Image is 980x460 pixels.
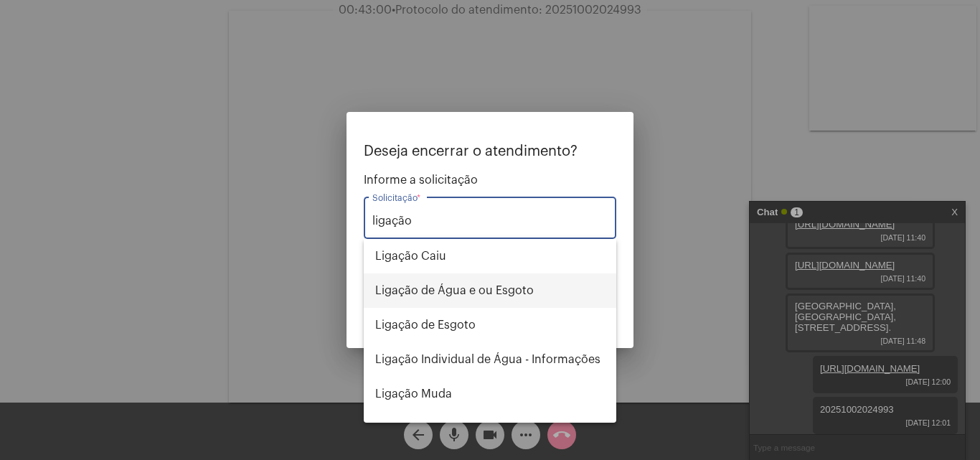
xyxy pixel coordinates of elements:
span: Ligação Caiu [375,239,605,273]
span: Ligação Muda [375,377,605,411]
span: Religação (informações sobre) [375,411,605,446]
span: Informe a solicitação [364,174,616,187]
input: Buscar solicitação [372,215,608,227]
span: Ligação de Água e ou Esgoto [375,273,605,308]
p: Deseja encerrar o atendimento? [364,144,616,159]
span: Ligação de Esgoto [375,308,605,342]
span: Ligação Individual de Água - Informações [375,342,605,377]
